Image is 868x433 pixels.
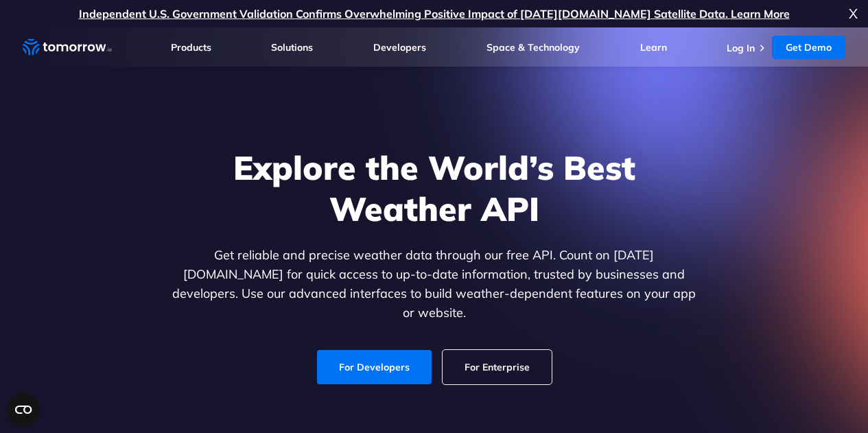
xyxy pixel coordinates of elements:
[640,41,667,54] a: Learn
[772,36,845,59] a: Get Demo
[79,7,790,21] a: Independent U.S. Government Validation Confirms Overwhelming Positive Impact of [DATE][DOMAIN_NAM...
[271,41,313,54] a: Solutions
[373,41,426,54] a: Developers
[169,147,699,229] h1: Explore the World’s Best Weather API
[317,350,432,384] a: For Developers
[171,41,211,54] a: Products
[23,37,112,58] a: Home link
[486,41,580,54] a: Space & Technology
[443,350,552,384] a: For Enterprise
[169,246,699,323] p: Get reliable and precise weather data through our free API. Count on [DATE][DOMAIN_NAME] for quic...
[727,42,755,54] a: Log In
[7,393,40,426] button: Open CMP widget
